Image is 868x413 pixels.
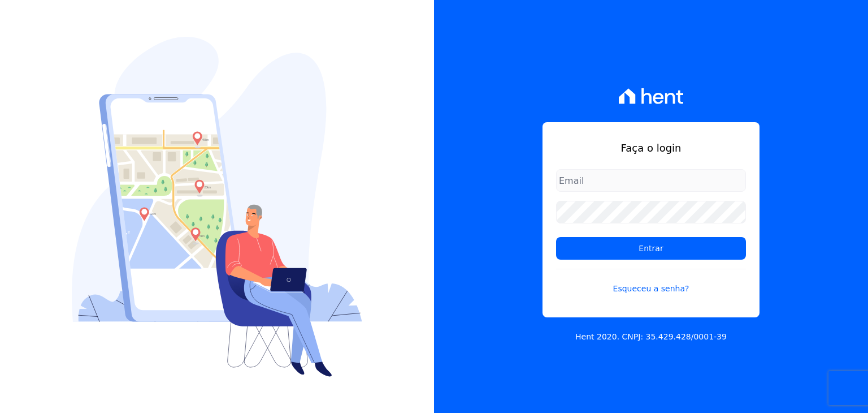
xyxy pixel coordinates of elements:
[556,140,746,156] h1: Faça o login
[556,169,746,192] input: Email
[72,37,362,377] img: Login
[556,237,746,260] input: Entrar
[556,269,746,295] a: Esqueceu a senha?
[575,331,727,343] p: Hent 2020. CNPJ: 35.429.428/0001-39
